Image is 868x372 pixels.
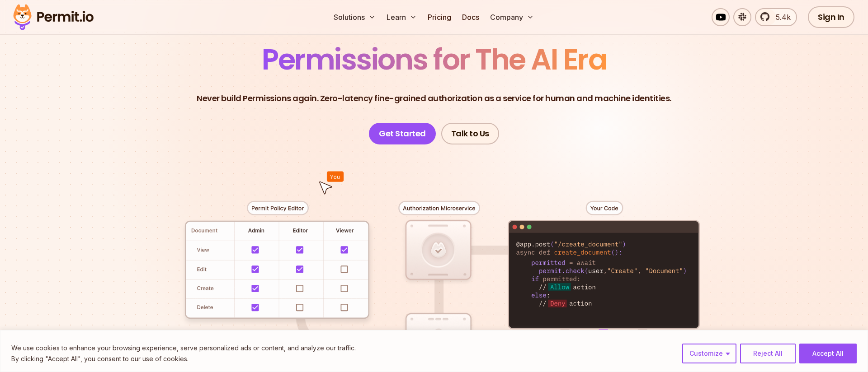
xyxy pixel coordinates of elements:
[197,92,671,105] p: Never build Permissions again. Zero-latency fine-grained authorization as a service for human and...
[770,12,791,23] span: 5.4k
[808,6,854,28] a: Sign In
[383,8,420,26] button: Learn
[9,2,98,33] img: Permit logo
[682,344,736,363] button: Customize
[755,8,797,26] a: 5.4k
[262,39,606,79] span: Permissions for The AI Era
[740,344,796,363] button: Reject All
[486,8,538,26] button: Company
[441,123,499,144] a: Talk to Us
[330,8,379,26] button: Solutions
[11,353,356,364] p: By clicking "Accept All", you consent to our use of cookies.
[424,8,455,26] a: Pricing
[799,344,857,363] button: Accept All
[458,8,483,26] a: Docs
[369,123,436,144] a: Get Started
[11,343,356,353] p: We use cookies to enhance your browsing experience, serve personalized ads or content, and analyz...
